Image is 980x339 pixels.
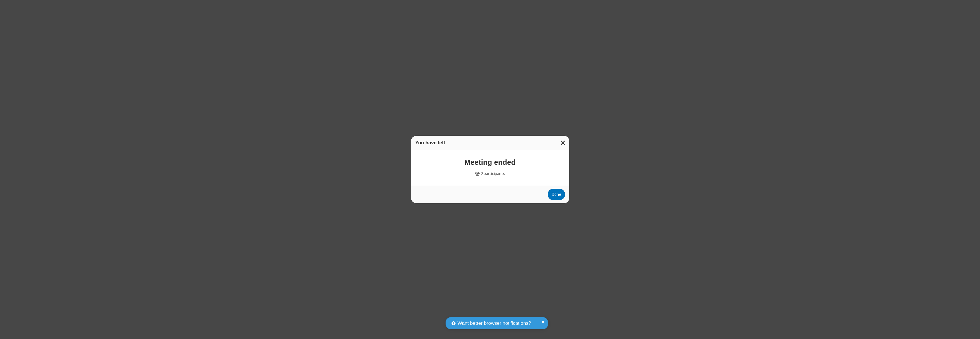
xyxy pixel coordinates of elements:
h3: You have left [415,140,565,145]
h3: Meeting ended [432,158,548,166]
button: Close modal [557,136,569,150]
button: Done [548,189,565,200]
span: Want better browser notifications? [458,320,531,327]
p: 2 participants [432,170,548,177]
